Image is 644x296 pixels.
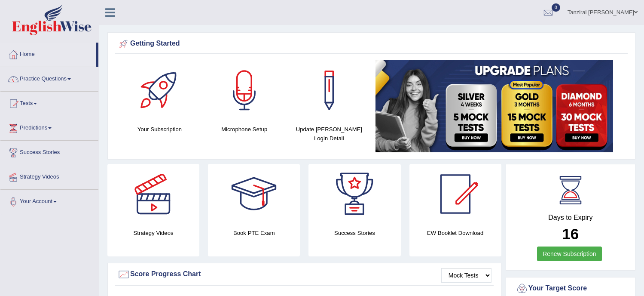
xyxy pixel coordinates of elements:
[552,3,560,12] span: 0
[0,116,98,138] a: Predictions
[291,125,367,143] h4: Update [PERSON_NAME] Login Detail
[117,268,491,281] div: Score Progress Chart
[208,228,300,237] h4: Book PTE Exam
[409,228,501,237] h4: EW Booklet Download
[117,37,626,50] div: Getting Started
[516,214,626,222] h4: Days to Expiry
[308,228,400,237] h4: Success Stories
[0,43,96,64] a: Home
[0,92,98,113] a: Tests
[0,165,98,187] a: Strategy Videos
[122,125,198,134] h4: Your Subscription
[0,67,98,89] a: Practice Questions
[375,60,613,152] img: small5.jpg
[0,141,98,162] a: Success Stories
[107,228,199,237] h4: Strategy Videos
[537,247,602,261] a: Renew Subscription
[516,282,626,295] div: Your Target Score
[0,190,98,211] a: Your Account
[562,225,579,242] b: 16
[206,125,282,134] h4: Microphone Setup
